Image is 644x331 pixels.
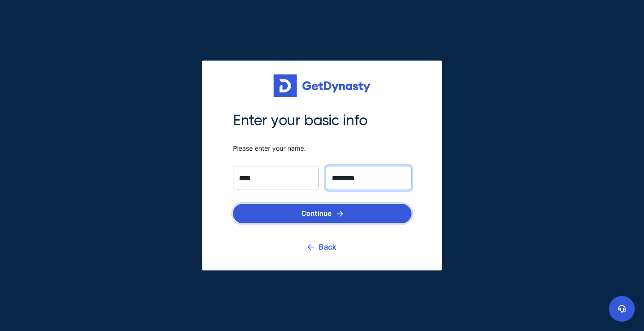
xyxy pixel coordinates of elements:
img: go back icon [308,244,314,250]
img: Get started for free with Dynasty Trust Company [274,74,370,98]
span: Enter your basic info [233,111,411,130]
a: Back [308,235,336,258]
button: Continue [233,204,411,223]
span: Please enter your name. [233,144,411,153]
